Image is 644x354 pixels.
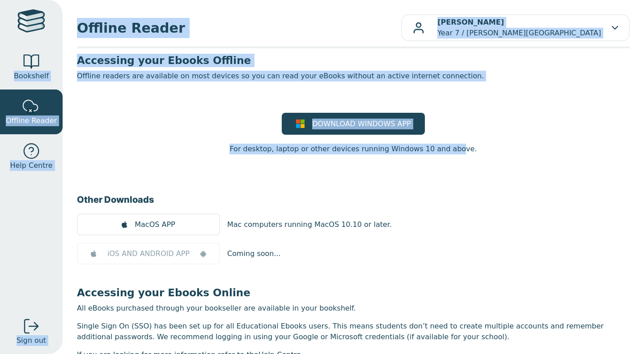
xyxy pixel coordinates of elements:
p: Year 7 / [PERSON_NAME][GEOGRAPHIC_DATA] [437,17,601,38]
span: DOWNLOAD WINDOWS APP [312,119,411,129]
span: Sign out [17,335,46,346]
p: Mac computers running MacOS 10.10 or later. [227,219,392,230]
b: [PERSON_NAME] [437,18,504,26]
span: iOS AND ANDROID APP [107,248,190,259]
p: Single Sign On (SSO) has been set up for all Educational Ebooks users. This means students don’t ... [77,321,630,342]
span: Offline Reader [6,115,57,126]
p: All eBooks purchased through your bookseller are available in your bookshelf. [77,303,630,314]
span: Offline Reader [77,18,401,38]
h3: Accessing your Ebooks Offline [77,54,630,67]
p: For desktop, laptop or other devices running Windows 10 and above. [229,144,477,154]
span: MacOS APP [135,219,175,230]
button: [PERSON_NAME]Year 7 / [PERSON_NAME][GEOGRAPHIC_DATA] [401,14,630,41]
span: Help Centre [10,160,52,171]
h3: Other Downloads [77,193,630,206]
span: Bookshelf [14,71,49,81]
a: DOWNLOAD WINDOWS APP [282,113,425,135]
h3: Accessing your Ebooks Online [77,286,630,299]
p: Offline readers are available on most devices so you can read your eBooks without an active inter... [77,71,630,81]
a: MacOS APP [77,213,220,235]
p: Coming soon... [227,248,281,259]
